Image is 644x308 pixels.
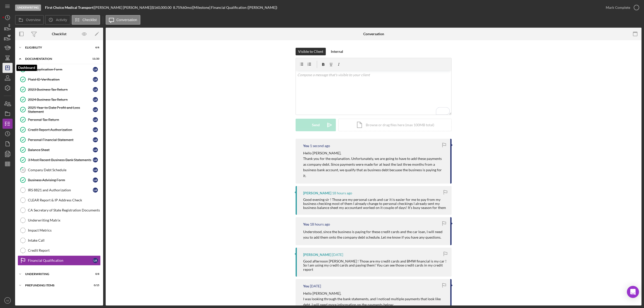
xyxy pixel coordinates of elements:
div: Conversation [363,32,384,36]
p: Thank you for the explanation. Unfortunately, we are going to have to add these payments as compa... [303,156,445,179]
div: | [Milestone] Financial Qualification ([PERSON_NAME]) [192,6,277,10]
div: IRS 8821 and Authorization [28,188,93,192]
a: Plaid ID VerificationLA [18,74,101,84]
div: 8.75 % [173,6,183,10]
a: CLEAR Report & IP Address Check [18,195,101,205]
a: 2025 Year to Date Profit and Loss StatementLA [18,105,101,115]
div: [PERSON_NAME] [303,253,331,257]
div: L A [93,67,98,72]
div: Underwriting [25,273,87,276]
div: Good evening sir ! Those are my personal cards and car it is easier for me to pay from my busines... [303,198,447,210]
div: Personal Financial Statement [28,138,93,142]
p: Hello [PERSON_NAME], [303,291,445,296]
div: 2024 Business Tax Return [28,98,93,102]
div: L A [93,127,98,132]
a: Business Advising FormLA [18,175,101,185]
div: [PERSON_NAME] [303,191,331,195]
div: Company Debt Schedule [28,168,93,172]
div: You [303,284,309,288]
div: 60 mo [183,6,192,10]
button: AE [3,295,13,305]
time: 2025-08-26 21:51 [310,284,321,288]
label: Activity [56,18,67,22]
a: 3 Most Recent Business Bank StatementsLA [18,155,101,165]
p: I was looking through the bank statements, and I noticed multiple payments that look like debt. I... [303,296,445,307]
a: Personal Tax ReturnLA [18,115,101,125]
a: Personal Financial StatementLA [18,135,101,145]
div: Visible to Client [298,48,323,55]
button: Mark Complete [601,3,641,13]
div: L A [93,97,98,102]
div: Credit Report Authorization [28,128,93,132]
a: 15Company Debt ScheduleLA [18,165,101,175]
div: Underwriting [15,5,41,11]
div: Full Application Form [28,67,93,71]
time: 2025-08-28 17:51 [310,144,330,148]
p: Understood, since the business is paying for these credit cards and the car loan, I will need you... [303,229,445,240]
div: Plaid ID Verification [28,77,93,81]
div: L A [93,258,98,263]
div: L A [93,167,98,172]
div: 6 / 6 [90,46,99,49]
div: [PERSON_NAME] [PERSON_NAME] | [94,6,152,10]
button: Send [296,119,336,131]
div: L A [93,107,98,112]
div: 11 / 20 [90,57,99,60]
button: Internal [328,48,346,55]
a: Financial QualificationLA [18,255,101,266]
a: IRS 8821 and AuthorizationLA [18,185,101,195]
div: L A [93,188,98,193]
time: 2025-08-28 00:16 [332,191,352,195]
div: L A [93,117,98,122]
b: First Choice Medical Transport [45,5,93,10]
div: Underwriting Matrix [28,218,100,222]
label: Checklist [83,18,97,22]
div: Balance Sheet [28,148,93,152]
a: Underwriting Matrix [18,215,101,225]
a: Intake Call [18,235,101,245]
div: 3 Most Recent Business Bank Statements [28,158,93,162]
div: Send [312,119,320,131]
div: Financial Qualification [28,258,93,262]
a: Balance SheetLA [18,145,101,155]
text: AE [6,299,9,302]
div: Checklist [52,32,66,36]
div: Intake Call [28,238,100,242]
div: 2025 Year to Date Profit and Loss Statement [28,106,93,114]
tspan: 15 [21,168,24,171]
div: 2023 Business Tax Return [28,87,93,92]
div: 0 / 15 [90,284,99,287]
button: Checklist [72,15,100,25]
a: 2023 Business Tax ReturnLA [18,84,101,95]
div: CA Secretary of State Registration Documents [28,208,100,212]
a: CA Secretary of State Registration Documents [18,205,101,215]
div: Personal Tax Return [28,118,93,122]
div: L A [93,137,98,142]
div: To enrich screen reader interactions, please activate Accessibility in Grammarly extension settings [296,71,451,115]
div: Eligibility [25,46,87,49]
div: Prefunding Items [25,284,87,287]
a: Credit Report AuthorizationLA [18,125,101,135]
button: Activity [45,15,70,25]
label: Overview [26,18,41,22]
div: | [45,6,94,10]
label: Conversation [116,18,137,22]
div: Internal [331,48,343,55]
a: Full Application FormLA [18,64,101,74]
div: Mark Complete [606,3,630,13]
a: 2024 Business Tax ReturnLA [18,95,101,105]
div: Impact Metrics [28,228,100,232]
div: You [303,144,309,148]
div: L A [93,178,98,183]
time: 2025-08-28 00:02 [310,222,330,226]
div: Credit Report [28,248,100,252]
button: Overview [15,15,44,25]
div: L A [93,147,98,152]
div: Documentation [25,57,87,60]
div: CLEAR Report & IP Address Check [28,198,100,202]
div: Open Intercom Messenger [627,286,639,298]
div: You [303,222,309,226]
div: L A [93,77,98,82]
p: Hello [PERSON_NAME], [303,150,445,156]
button: Conversation [106,15,141,25]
